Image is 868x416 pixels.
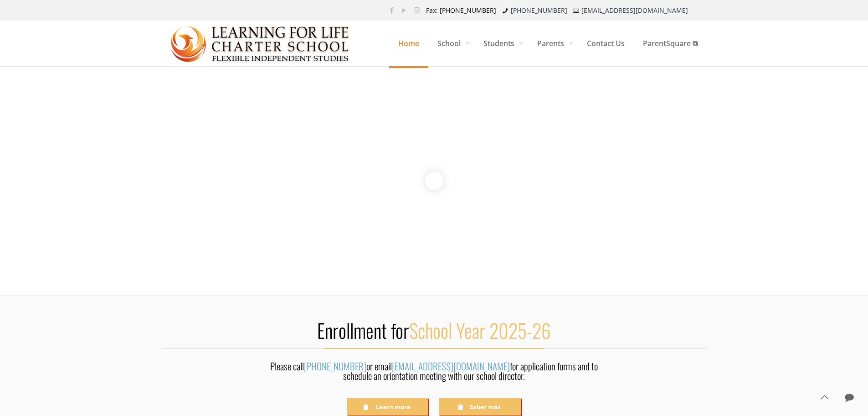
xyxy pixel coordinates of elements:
div: Please call or email for application forms and to schedule an orientation meeting with our school... [261,361,608,385]
span: ParentSquare ⧉ [634,30,707,57]
a: [EMAIL_ADDRESS][DOMAIN_NAME] [392,359,510,373]
span: Home [389,30,428,57]
a: ParentSquare ⧉ [634,21,707,66]
a: YouTube icon [400,5,409,15]
span: School [428,30,474,57]
a: School [428,21,474,66]
span: School Year 2025-26 [409,316,551,344]
a: Learning for Life Charter School [171,21,350,66]
h2: Enrollment for [162,318,707,342]
span: Contact Us [578,30,634,57]
a: Contact Us [578,21,634,66]
a: Facebook icon [387,5,397,15]
span: Parents [528,30,578,57]
a: Parents [528,21,578,66]
a: [EMAIL_ADDRESS][DOMAIN_NAME] [581,6,688,15]
i: phone [501,6,510,15]
a: [PHONE_NUMBER] [304,359,366,373]
a: Back to top icon [815,388,834,407]
i: mail [572,6,581,15]
a: Saber más [439,398,521,416]
img: Home [171,21,350,67]
a: Students [474,21,528,66]
a: Home [389,21,428,66]
a: Learn more [347,398,428,416]
a: Instagram icon [412,5,421,15]
a: [PHONE_NUMBER] [511,6,567,15]
span: Students [474,30,528,57]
